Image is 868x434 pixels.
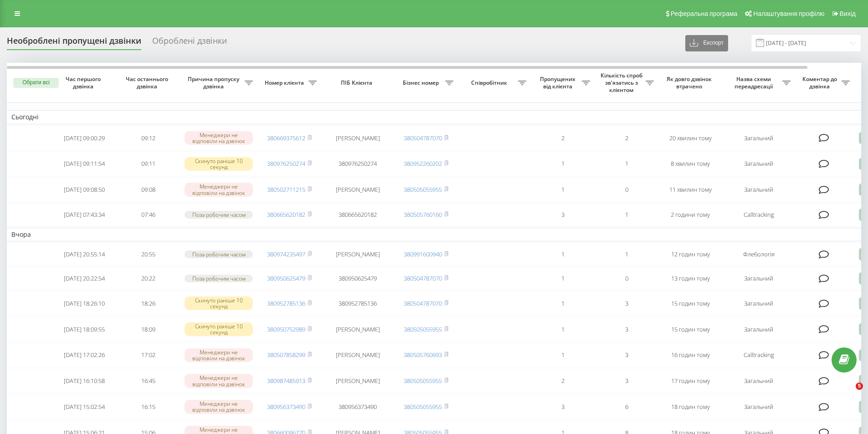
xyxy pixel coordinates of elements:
td: 2 [531,369,595,393]
div: Оброблені дзвінки [152,36,227,50]
td: [DATE] 15:02:54 [52,395,116,419]
td: 3 [595,291,658,316]
td: 3 [531,204,595,226]
a: 380987485913 [267,377,305,385]
span: Бізнес номер [399,79,445,87]
td: 07:46 [116,204,180,226]
span: Причина пропуску дзвінка [185,76,245,90]
td: Загальний [722,291,795,316]
span: Налаштування профілю [753,10,824,17]
a: 380502711215 [267,185,305,194]
td: 09:08 [116,178,180,202]
td: 20:55 [116,243,180,266]
td: [DATE] 18:26:10 [52,291,116,316]
span: Реферальна програма [671,10,738,17]
td: 1 [595,204,658,226]
span: 5 [856,383,863,390]
a: 380505760693 [404,351,442,359]
td: 3 [531,395,595,419]
td: 1 [531,178,595,202]
td: 3 [595,317,658,342]
a: 380956373490 [267,403,305,411]
td: 09:12 [116,126,180,150]
td: Загальний [722,369,795,393]
span: Час останнього дзвінка [123,76,173,90]
td: [DATE] 20:22:54 [52,267,116,290]
a: 380507858299 [267,351,305,359]
td: Загальний [722,126,795,150]
td: [PERSON_NAME] [321,369,394,393]
span: ПІБ Клієнта [329,79,386,87]
td: 18 годин тому [658,395,722,419]
td: 1 [595,152,658,176]
td: 1 [531,267,595,290]
td: [DATE] 16:10:58 [52,369,116,393]
div: Скинуто раніше 10 секунд [185,296,253,310]
a: 380505760160 [404,210,442,219]
div: Поза робочим часом [185,211,253,219]
a: 380504787070 [404,134,442,142]
div: Скинуто раніше 10 секунд [185,157,253,171]
td: 380952785136 [321,291,394,316]
td: 18:26 [116,291,180,316]
td: 0 [595,267,658,290]
td: [DATE] 09:08:50 [52,178,116,202]
td: [PERSON_NAME] [321,343,394,367]
a: 380950625479 [267,274,305,282]
td: Загальний [722,395,795,419]
td: 16:15 [116,395,180,419]
td: [DATE] 17:02:26 [52,343,116,367]
a: 380505055955 [404,377,442,385]
a: 380665620182 [267,210,305,219]
td: Calltracking [722,204,795,226]
div: Скинуто раніше 10 секунд [185,322,253,336]
td: 3 [595,343,658,367]
a: 380950752989 [267,325,305,333]
td: 3 [595,369,658,393]
div: Менеджери не відповіли на дзвінок [185,348,253,362]
a: 380505055955 [404,185,442,194]
iframe: Intercom live chat [837,383,859,404]
td: 1 [531,243,595,266]
span: Кількість спроб зв'язатись з клієнтом [599,72,646,93]
td: 1 [595,243,658,266]
td: 2 [595,126,658,150]
span: Назва схеми переадресації [727,76,782,90]
div: Необроблені пропущені дзвінки [7,36,141,50]
td: 2 [531,126,595,150]
td: 1 [531,152,595,176]
a: 380952785136 [267,299,305,307]
div: Менеджери не відповіли на дзвінок [185,374,253,388]
td: 13 годин тому [658,267,722,290]
td: 0 [595,178,658,202]
td: 20 хвилин тому [658,126,722,150]
td: [DATE] 09:11:54 [52,152,116,176]
span: Номер клієнта [262,79,308,87]
td: Флебологія [722,243,795,266]
a: 380976250274 [267,159,305,168]
td: 11 хвилин тому [658,178,722,202]
td: [PERSON_NAME] [321,126,394,150]
a: 380504787070 [404,299,442,307]
td: 17:02 [116,343,180,367]
td: 09:11 [116,152,180,176]
td: [DATE] 20:55:14 [52,243,116,266]
span: Співробітник [462,79,518,87]
span: Час першого дзвінка [60,76,109,90]
a: 380669375612 [267,134,305,142]
td: 17 годин тому [658,369,722,393]
td: Загальний [722,267,795,290]
a: 380974235497 [267,250,305,258]
a: 380952260202 [404,159,442,168]
td: [PERSON_NAME] [321,178,394,202]
td: 380956373490 [321,395,394,419]
div: Поза робочим часом [185,275,253,282]
div: Менеджери не відповіли на дзвінок [185,400,253,414]
span: Пропущених від клієнта [535,76,582,90]
button: Обрати всі [13,78,59,88]
td: 1 [531,317,595,342]
button: Експорт [685,35,728,51]
td: Загальний [722,317,795,342]
a: 380505055955 [404,325,442,333]
td: 6 [595,395,658,419]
